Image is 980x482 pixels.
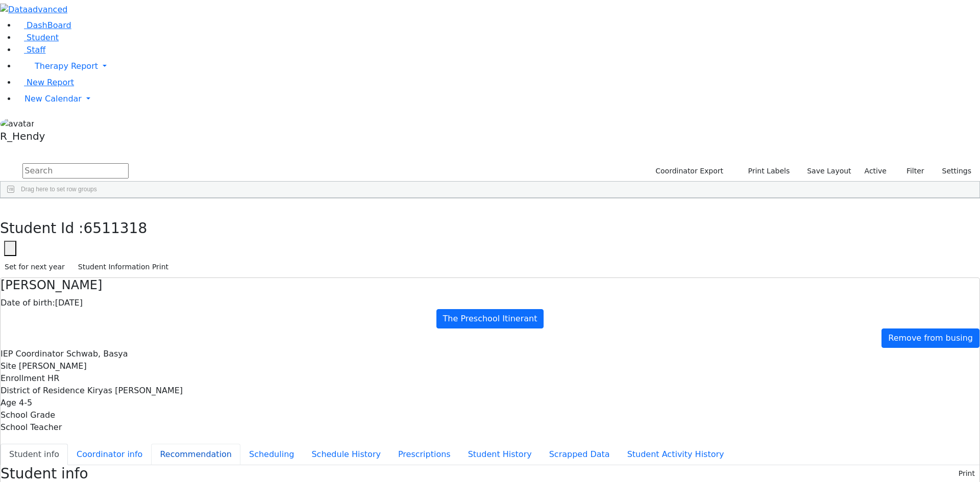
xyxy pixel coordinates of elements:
span: Schwab, Basya [66,349,128,359]
button: Student Information Print [73,259,173,275]
label: Date of birth: [1,297,55,309]
button: Coordinator Export [649,163,728,179]
button: Scrapped Data [541,444,619,465]
span: 4-5 [19,398,32,408]
label: IEP Coordinator [1,348,64,360]
button: Prescriptions [389,444,459,465]
button: Save Layout [802,163,855,179]
span: New Calendar [24,94,82,104]
button: Print Labels [736,163,794,179]
button: Student info [1,444,68,465]
button: Coordinator info [68,444,151,465]
button: Schedule History [303,444,389,465]
span: Drag here to set row groups [21,186,97,193]
input: Search [22,163,129,179]
span: [PERSON_NAME] [19,361,87,371]
span: Remove from busing [888,333,973,343]
a: New Report [16,78,74,87]
a: Therapy Report [16,56,980,77]
button: Filter [893,163,929,179]
h4: [PERSON_NAME] [1,278,979,293]
label: School Grade [1,409,55,421]
span: Kiryas [PERSON_NAME] [87,386,183,395]
button: Print [954,466,979,481]
button: Student History [459,444,541,465]
button: Student Activity History [619,444,733,465]
button: Scheduling [240,444,303,465]
button: Recommendation [151,444,240,465]
span: Staff [27,45,45,55]
label: Age [1,397,16,409]
span: New Report [27,78,74,87]
a: The Preschool Itinerant [436,309,544,328]
label: Active [860,163,891,179]
a: DashBoard [16,20,71,30]
span: HR [47,373,59,383]
span: Therapy Report [35,61,98,71]
a: New Calendar [16,89,980,109]
label: Site [1,360,16,372]
a: Staff [16,45,45,55]
label: District of Residence [1,385,85,397]
button: Settings [929,163,976,179]
span: Student [27,33,59,42]
a: Student [16,33,59,42]
label: Enrollment [1,372,45,385]
label: School Teacher [1,421,62,434]
div: [DATE] [1,297,979,309]
span: DashBoard [27,20,71,30]
a: Remove from busing [881,328,979,348]
span: 6511318 [84,220,148,237]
